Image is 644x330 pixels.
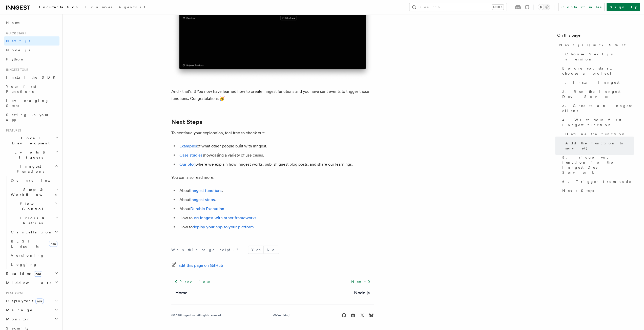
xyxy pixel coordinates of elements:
kbd: Ctrl+K [492,5,504,10]
a: Durable Execution [190,206,224,211]
a: Leveraging Steps [4,96,59,110]
span: Add the function to serve() [565,141,634,151]
span: Platform [4,291,23,295]
span: Quick start [4,31,26,35]
a: Python [4,55,59,64]
a: Overview [9,176,59,185]
a: We're hiring! [273,313,290,317]
span: Setting up your app [6,113,50,122]
span: Logging [11,262,37,267]
a: Case studies [179,153,202,158]
a: Define the function [563,129,634,139]
a: Edit this page on GitHub [171,262,223,269]
button: Yes [248,246,263,254]
span: Middleware [4,280,52,285]
span: Define the function [565,131,626,137]
button: Deploymentnew [4,296,59,305]
span: Next.js Quick Start [559,42,626,48]
button: Inngest Functions [4,162,59,176]
a: use Inngest with other frameworks [193,215,256,220]
span: Steps & Workflows [9,187,56,197]
a: REST Endpointsnew [9,237,59,251]
li: How to . [178,214,374,222]
span: Home [6,20,20,25]
a: Inngest functions [190,188,222,193]
span: Documentation [37,5,79,9]
span: Errors & Retries [9,215,55,226]
span: Leveraging Steps [6,99,49,108]
a: Home [175,289,188,296]
p: And - that's it! You now have learned how to create Inngest functions and you have sent events to... [171,88,374,102]
a: Logging [9,260,59,269]
div: Inngest Functions [4,176,59,269]
button: Search...Ctrl+K [409,3,507,11]
a: Inngest steps [190,197,215,202]
span: Deployment [4,298,44,303]
span: Overview [11,179,63,183]
span: 6. Trigger from code [562,179,631,184]
span: 5. Trigger your function from the Inngest Dev Server UI [562,155,634,175]
span: new [49,241,57,247]
li: How to . [178,224,374,231]
span: Versioning [11,253,44,257]
span: Before you start: choose a project [562,66,634,76]
span: Inngest Functions [4,164,55,174]
a: Node.js [4,46,59,55]
span: 3. Create an Inngest client [562,103,634,113]
span: new [34,271,42,277]
a: Versioning [9,251,59,260]
span: REST Endpoints [11,239,39,248]
h4: On this page [557,32,634,40]
a: Next.js Quick Start [557,40,634,50]
span: Realtime [4,271,42,276]
button: Manage [4,305,59,315]
span: Cancellation [9,230,53,235]
button: Flow Control [9,199,59,213]
span: Python [6,57,25,61]
a: Next Steps [560,186,634,195]
span: 2. Run the Inngest Dev Server [562,89,634,99]
a: Install the SDK [4,73,59,82]
span: Manage [4,307,33,313]
span: Choose Next.js version [565,52,634,62]
span: Edit this page on GitHub [178,262,223,269]
a: Documentation [34,2,82,14]
span: AgentKit [118,5,145,9]
span: new [35,298,44,304]
span: Flow Control [9,201,55,211]
a: Our blog [179,162,196,167]
span: Monitor [4,317,30,322]
a: Setting up your app [4,110,59,124]
span: Node.js [6,48,30,52]
button: Middleware [4,278,59,287]
li: showcasing a variety of use cases. [178,152,374,159]
li: About . [178,187,374,194]
button: Cancellation [9,228,59,237]
li: About . [178,196,374,203]
a: 2. Run the Inngest Dev Server [560,87,634,101]
a: deploy your app to your platform [193,225,254,229]
p: Was this page helpful? [171,247,242,252]
span: Inngest tour [4,68,28,72]
a: Examples [179,144,197,148]
span: Your first Functions [6,84,36,94]
div: © 2025 Inngest Inc. All rights reserved. [171,313,222,317]
a: Next [348,277,374,286]
button: Errors & Retries [9,213,59,228]
span: Install the SDK [6,75,58,79]
li: of what other people built with Inngest. [178,143,374,150]
a: 3. Create an Inngest client [560,101,634,115]
span: Examples [85,5,112,9]
a: Sign Up [607,3,640,11]
span: Next Steps [562,188,594,193]
a: Before you start: choose a project [560,64,634,78]
a: Next Steps [171,118,202,125]
button: Realtimenew [4,269,59,278]
a: 4. Write your first Inngest function [560,115,634,129]
a: Home [4,18,59,27]
button: No [264,246,279,254]
a: Contact sales [558,3,605,11]
span: 4. Write your first Inngest function [562,117,634,127]
button: Toggle dark mode [538,4,550,10]
span: Next.js [6,39,30,43]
